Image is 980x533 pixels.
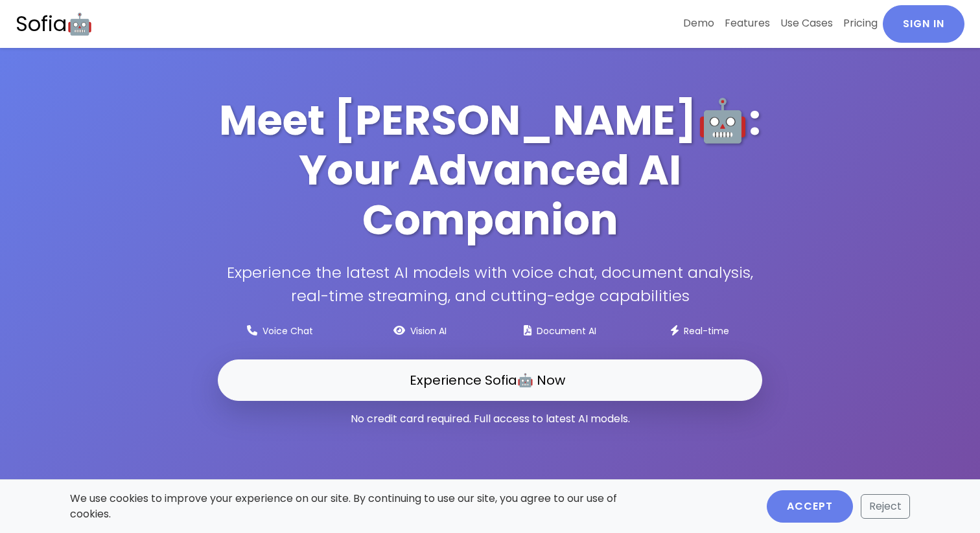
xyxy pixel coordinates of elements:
p: Experience the latest AI models with voice chat, document analysis, real-time streaming, and cutt... [218,261,762,308]
span: Experience Sofia🤖 Now [410,371,565,389]
button: Accept [767,490,853,523]
a: Sofia🤖 [16,5,93,43]
a: Experience Sofia🤖 Now [218,359,762,401]
h1: Meet [PERSON_NAME]🤖: Your Advanced AI Companion [218,96,762,245]
small: Vision AI [410,324,447,337]
a: Features [719,5,775,41]
a: Demo [678,5,719,41]
small: Voice Chat [262,324,313,337]
p: No credit card required. Full access to latest AI models. [218,411,762,427]
p: We use cookies to improve your experience on our site. By continuing to use our site, you agree t... [70,491,625,522]
small: Document AI [537,324,596,337]
a: Sign In [883,5,964,43]
small: Real-time [684,324,729,337]
a: Use Cases [775,5,838,41]
button: Reject [861,494,910,519]
a: Pricing [838,5,883,41]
